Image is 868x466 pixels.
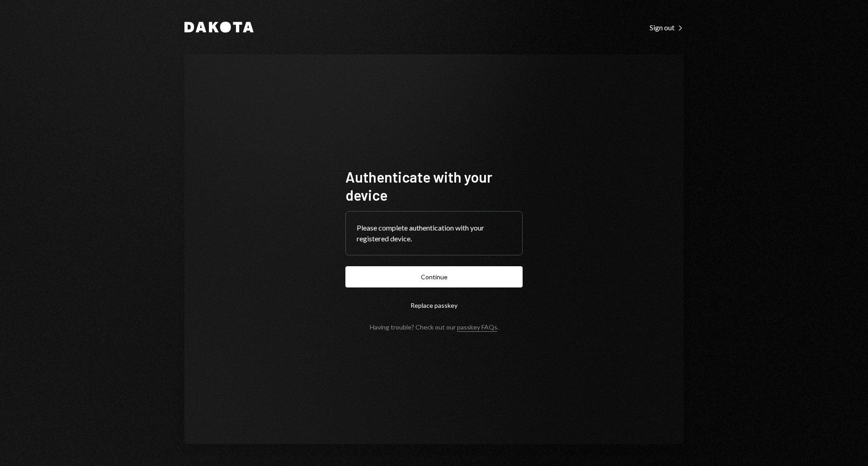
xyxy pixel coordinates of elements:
div: Sign out [650,23,684,32]
button: Continue [345,266,523,287]
a: passkey FAQs [457,323,497,332]
button: Replace passkey [345,295,523,316]
a: Sign out [650,22,684,32]
div: Please complete authentication with your registered device. [357,222,511,244]
h1: Authenticate with your device [345,168,523,204]
div: Having trouble? Check out our . [370,323,499,331]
